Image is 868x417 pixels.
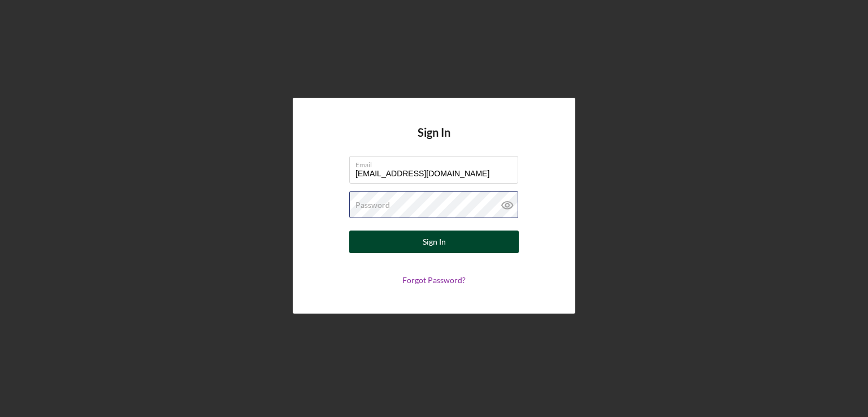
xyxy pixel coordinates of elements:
[349,231,519,253] button: Sign In
[402,275,466,285] a: Forgot Password?
[355,157,518,169] label: Email
[355,201,390,210] label: Password
[423,231,446,253] div: Sign In
[418,126,450,156] h4: Sign In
